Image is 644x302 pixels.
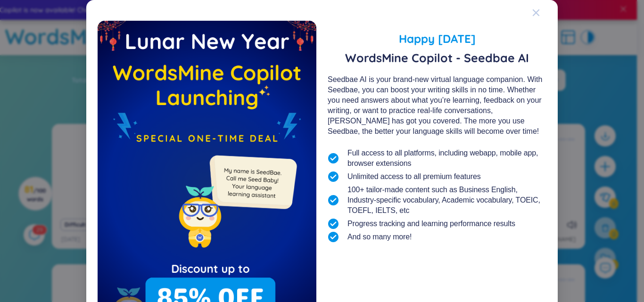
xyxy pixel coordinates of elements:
[328,51,546,65] span: WordsMine Copilot - Seedbae AI
[328,74,546,137] div: Seedbae AI is your brand-new virtual language companion. With Seedbae, you can boost your writing...
[347,232,412,242] span: And so many more!
[328,30,546,47] span: Happy [DATE]
[347,171,481,182] span: Unlimited access to all premium features
[347,148,546,169] span: Full access to all platforms, including webapp, mobile app, browser extensions
[205,136,299,230] img: minionSeedbaeMessage.35ffe99e.png
[347,185,546,216] span: 100+ tailor-made content such as Business English, Industry-specific vocabulary, Academic vocabul...
[347,219,515,229] span: Progress tracking and learning performance results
